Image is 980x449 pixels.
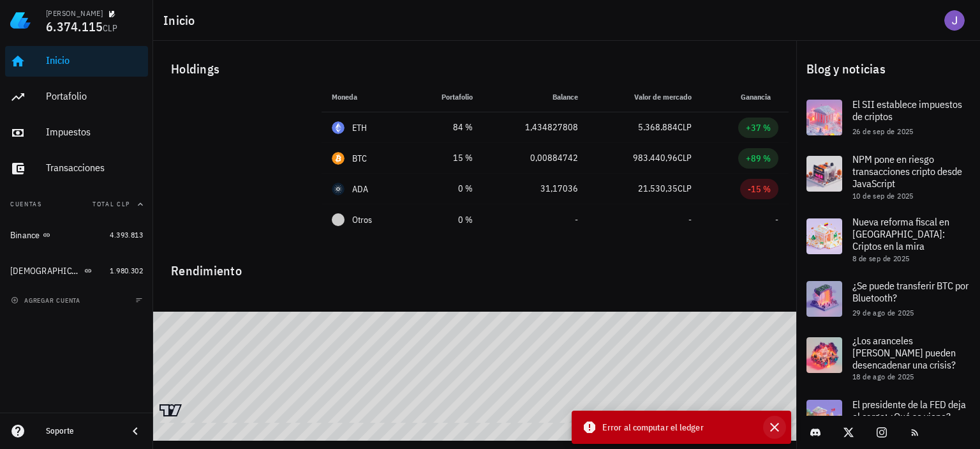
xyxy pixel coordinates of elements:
div: ETH-icon [332,121,345,134]
div: Transacciones [46,162,143,174]
span: CLP [678,183,692,194]
span: - [688,214,692,225]
div: 0 % [419,182,472,195]
div: +89 % [746,152,771,165]
a: Binance 4.393.813 [5,220,148,250]
div: ADA [352,183,369,195]
div: Portafolio [46,90,143,102]
div: Blog y noticias [796,49,980,89]
span: 1.980.302 [110,266,143,275]
a: Charting by TradingView [160,404,182,416]
div: 0 % [419,213,472,227]
span: Nueva reforma fiscal en [GEOGRAPHIC_DATA]: Criptos en la mira [852,215,949,252]
div: Impuestos [46,126,143,138]
span: 4.393.813 [110,230,143,240]
div: [PERSON_NAME] [46,8,103,19]
a: Inicio [5,46,148,77]
button: CuentasTotal CLP [5,189,148,220]
span: ¿Los aranceles [PERSON_NAME] pueden desencadenar una crisis? [852,334,956,371]
div: Holdings [161,49,789,89]
span: ¿Se puede transferir BTC por Bluetooth? [852,279,969,304]
span: El presidente de la FED deja el cargo: ¿Qué se viene? [852,398,966,423]
a: Portafolio [5,82,148,112]
button: agregar cuenta [8,294,86,307]
h1: Inicio [163,10,200,31]
span: 5.368.884 [638,121,678,133]
div: +37 % [746,121,771,134]
span: agregar cuenta [13,296,80,305]
th: Portafolio [408,82,482,112]
span: CLP [103,22,117,34]
a: Transacciones [5,153,148,184]
div: -15 % [748,183,771,195]
a: [DEMOGRAPHIC_DATA] 1.980.302 [5,255,148,286]
span: 6.374.115 [46,18,103,35]
a: ¿Los aranceles [PERSON_NAME] pueden desencadenar una crisis? 18 de ago de 2025 [796,327,980,390]
a: ¿Se puede transferir BTC por Bluetooth? 29 de ago de 2025 [796,271,980,327]
span: - [775,214,778,225]
span: El SII establece impuestos de criptos [852,98,962,123]
span: CLP [678,152,692,164]
div: BTC-icon [332,152,345,165]
a: El presidente de la FED deja el cargo: ¿Qué se viene? [796,390,980,446]
span: 8 de sep de 2025 [852,254,909,263]
img: LedgiFi [10,10,31,31]
span: Total CLP [93,200,130,208]
div: BTC [352,152,367,165]
span: 21.530,35 [638,183,678,194]
span: 18 de ago de 2025 [852,372,914,381]
span: CLP [678,121,692,133]
a: NPM pone en riesgo transacciones cripto desde JavaScript 10 de sep de 2025 [796,146,980,208]
div: Rendimiento [161,250,789,281]
th: Balance [483,82,588,112]
a: El SII establece impuestos de criptos 26 de sep de 2025 [796,89,980,146]
div: 31,17036 [493,182,578,195]
div: Binance [10,230,40,241]
span: NPM pone en riesgo transacciones cripto desde JavaScript [852,153,962,190]
span: Error al computar el ledger [602,420,704,434]
div: ETH [352,121,367,134]
div: 84 % [419,121,472,134]
div: 1,434827808 [493,121,578,134]
th: Moneda [322,82,408,112]
span: 10 de sep de 2025 [852,191,914,201]
div: Soporte [46,426,117,436]
div: 15 % [419,151,472,165]
span: 983.440,96 [633,152,678,164]
div: ADA-icon [332,183,345,195]
span: Ganancia [741,92,778,102]
div: [DEMOGRAPHIC_DATA] [10,266,82,277]
span: 26 de sep de 2025 [852,126,914,136]
span: 29 de ago de 2025 [852,308,914,317]
div: avatar [944,10,965,31]
span: Otros [352,213,372,227]
th: Valor de mercado [588,82,702,112]
div: 0,00884742 [493,151,578,165]
a: Nueva reforma fiscal en [GEOGRAPHIC_DATA]: Criptos en la mira 8 de sep de 2025 [796,208,980,271]
a: Impuestos [5,118,148,148]
div: Inicio [46,54,143,66]
span: - [575,214,578,225]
